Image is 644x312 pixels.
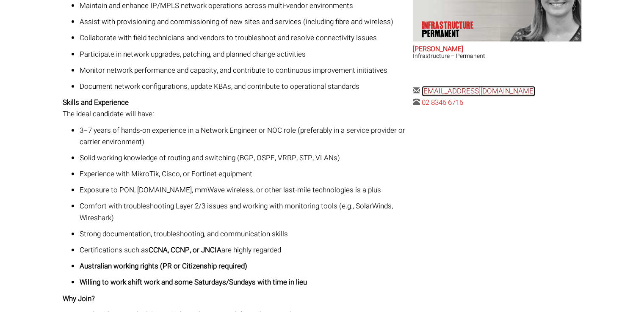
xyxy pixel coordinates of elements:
[422,97,463,108] a: 02 8346 6716
[63,97,129,108] strong: Skills and Experience
[80,49,406,60] p: Participate in network upgrades, patching, and planned change activities
[413,46,581,53] h2: [PERSON_NAME]
[422,86,535,96] a: [EMAIL_ADDRESS][DOMAIN_NAME]
[80,32,406,44] p: Collaborate with field technicians and vendors to troubleshoot and resolve connectivity issues
[80,81,406,92] p: Document network configurations, update KBAs, and contribute to operational standards
[63,97,406,120] p: The ideal candidate will have:
[149,245,221,255] strong: CCNA, CCNP, or JNCIA
[413,53,581,59] h3: Infrastructure – Permanent
[421,21,471,38] p: Infrastructure
[80,125,406,148] p: 3–7 years of hands-on experience in a Network Engineer or NOC role (preferably in a service provi...
[80,16,406,27] p: Assist with provisioning and commissioning of new sites and services (including fibre and wireless)
[63,293,95,304] strong: Why Join?
[80,65,406,76] p: Monitor network performance and capacity, and contribute to continuous improvement initiatives
[80,244,406,256] p: Certifications such as are highly regarded
[421,30,471,38] span: Permanent
[80,184,406,196] p: Exposure to PON, [DOMAIN_NAME], mmWave wireless, or other last-mile technologies is a plus
[80,277,307,287] strong: Willing to work shift work and some Saturdays/Sundays with time in lieu
[80,168,406,180] p: Experience with MikroTik, Cisco, or Fortinet equipment
[80,152,406,164] p: Solid working knowledge of routing and switching (BGP, OSPF, VRRP, STP, VLANs)
[80,200,406,223] p: Comfort with troubleshooting Layer 2/3 issues and working with monitoring tools (e.g., SolarWinds...
[80,261,247,271] strong: Australian working rights (PR or Citizenship required)
[80,228,406,240] p: Strong documentation, troubleshooting, and communication skills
